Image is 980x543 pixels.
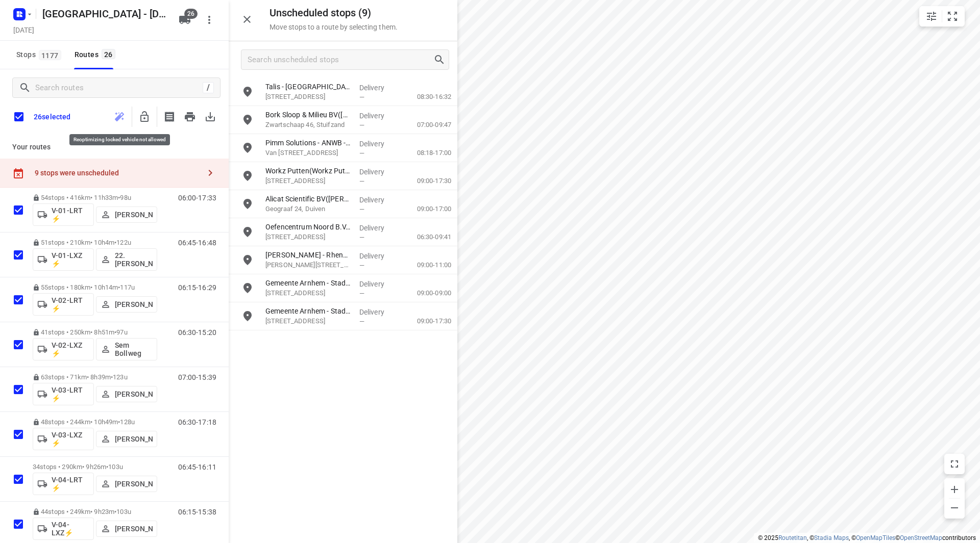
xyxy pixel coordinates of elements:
[401,316,451,326] p: 09:00-17:30
[265,232,351,242] p: [STREET_ADDRESS]
[33,194,157,201] p: 54 stops • 416km • 11h33m
[919,6,965,27] div: small contained button group
[778,534,807,541] a: Routetitan
[115,435,153,443] p: [PERSON_NAME]
[8,200,29,220] span: Select
[8,106,30,127] span: Deselect all
[115,251,153,268] p: 22. [PERSON_NAME]
[33,283,157,291] p: 55 stops • 180km • 10h14m
[8,514,29,534] span: Select
[178,508,216,516] p: 06:15-15:38
[9,24,38,36] h5: Project date
[265,222,351,232] p: Oefencentrum Noord B.V.(Duco Mol)
[52,206,89,223] p: V-01-LRT ⚡
[116,328,127,336] span: 97u
[265,278,351,288] p: Gemeente Arnhem - Stadskantoor Gemeente Arnhem - Cluster Werk en Inkomen(Liesbeth)
[359,167,397,177] p: Delivery
[401,232,451,242] p: 06:30-09:41
[203,82,214,93] div: /
[265,260,351,270] p: Frederik van de Paltshof 15, Rhenen
[248,52,433,68] input: Search unscheduled stops
[38,6,170,22] h5: Rename
[178,463,216,471] p: 06:45-16:11
[265,110,351,120] p: Bork Sloop & Milieu BV(Sarah van Heugten)
[52,521,89,537] p: V-04-LXZ⚡
[116,508,131,515] span: 103u
[359,111,397,121] p: Delivery
[359,139,397,149] p: Delivery
[175,10,195,30] button: 26
[96,206,157,223] button: [PERSON_NAME]
[401,260,451,270] p: 09:00-11:00
[96,476,157,492] button: [PERSON_NAME]
[33,428,94,450] button: V-03-LXZ ⚡
[265,166,351,176] p: Workz Putten(Workz Putten)
[33,473,94,495] button: V-04-LRT ⚡
[33,383,94,405] button: V-03-LRT ⚡
[96,431,157,447] button: [PERSON_NAME]
[134,107,155,127] button: Unlock routes
[359,234,364,241] span: —
[265,120,351,130] p: Zwartschaap 46, Stuifzand
[35,80,203,96] input: Search routes
[8,469,29,489] span: Select
[106,463,108,471] span: •
[33,239,157,246] p: 51 stops • 210km • 10h4m
[359,290,364,297] span: —
[359,195,397,205] p: Delivery
[33,518,94,540] button: V-04-LXZ⚡
[114,508,116,515] span: •
[52,341,89,357] p: V-02-LXZ ⚡
[96,296,157,313] button: [PERSON_NAME]
[116,239,131,246] span: 122u
[33,508,157,515] p: 44 stops • 249km • 9h23m
[180,107,200,127] span: Print routes
[8,245,29,265] span: Select
[921,6,942,27] button: Map settings
[359,121,364,129] span: —
[52,251,89,268] p: V-01-LXZ ⚡
[8,424,29,445] span: Select
[265,250,351,260] p: Ami Kappers - Rhenen(Dea Kijk in de Vegte)
[433,54,449,66] div: Search
[33,463,157,471] p: 34 stops • 290km • 9h26m
[39,50,61,60] span: 1177
[359,177,364,185] span: —
[120,283,135,291] span: 117u
[178,283,216,292] p: 06:15-16:29
[115,341,153,357] p: Sem Bollweg
[265,194,351,204] p: Alicat Scientific BV(Jingwen Liu)
[12,142,216,152] p: Your routes
[359,205,364,213] span: —
[359,83,397,93] p: Delivery
[265,204,351,214] p: Geograaf 24, Duiven
[265,288,351,298] p: [STREET_ADDRESS]
[359,279,397,289] p: Delivery
[359,251,397,261] p: Delivery
[200,107,220,127] span: Download routes
[33,203,94,226] button: V-01-LRT ⚡
[265,176,351,186] p: [STREET_ADDRESS]
[75,48,118,61] div: Routes
[115,390,153,398] p: [PERSON_NAME]
[118,418,120,426] span: •
[814,534,849,541] a: Stadia Maps
[265,148,351,158] p: Van Nieuwenhuijzenweg 1, Wolfheze
[115,300,153,308] p: [PERSON_NAME]
[120,194,131,201] span: 98u
[942,6,963,27] button: Fit zoom
[118,283,120,291] span: •
[33,373,157,381] p: 63 stops • 71km • 8h39m
[8,334,29,355] span: Select
[52,431,89,447] p: V-03-LXZ ⚡
[52,476,89,492] p: V-04-LRT ⚡
[178,194,216,202] p: 06:00-17:33
[265,316,351,326] p: [STREET_ADDRESS]
[359,149,364,157] span: —
[115,525,153,533] p: [PERSON_NAME]
[33,418,157,426] p: 48 stops • 244km • 10h49m
[35,169,200,177] div: 9 stops were unscheduled
[359,262,364,269] span: —
[178,418,216,426] p: 06:30-17:18
[96,386,157,402] button: [PERSON_NAME]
